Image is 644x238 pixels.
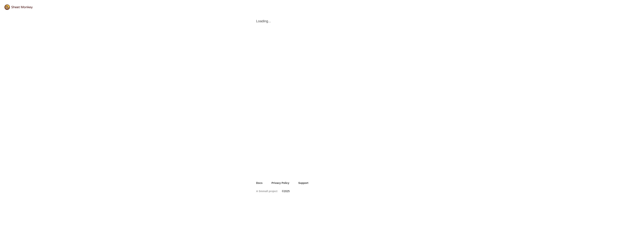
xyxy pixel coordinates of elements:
a: Privacy Policy [271,181,289,185]
a: A Smmall project [256,189,277,193]
img: logo@2x.png [4,4,33,10]
a: Docs [256,181,262,185]
span: Loading... [256,19,388,23]
a: Support [298,181,308,185]
span: © 2025 [282,189,290,193]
